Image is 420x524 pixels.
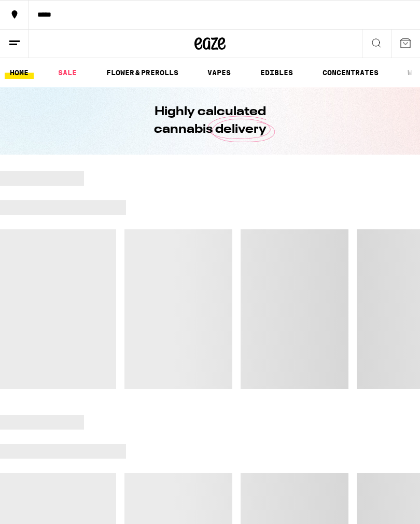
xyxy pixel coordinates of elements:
a: SALE [53,66,82,79]
a: HOME [5,66,34,79]
a: FLOWER & PREROLLS [101,66,184,79]
a: VAPES [202,66,236,79]
a: EDIBLES [255,66,298,79]
a: CONCENTRATES [317,66,384,79]
h1: Highly calculated cannabis delivery [124,103,296,139]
